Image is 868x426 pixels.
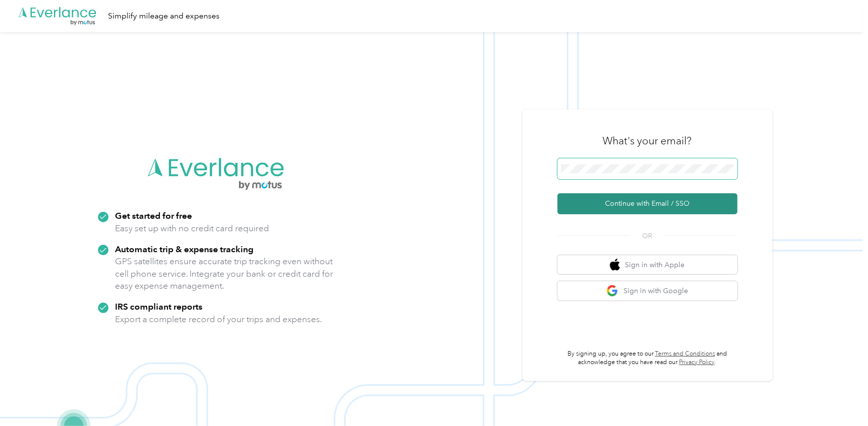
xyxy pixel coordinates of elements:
[606,285,619,297] img: google logo
[115,255,334,292] p: GPS satellites ensure accurate trip tracking even without cell phone service. Integrate your bank...
[557,281,737,301] button: google logoSign in with Google
[108,10,219,22] div: Simplify mileage and expenses
[630,231,665,241] span: OR
[115,244,254,254] strong: Automatic trip & expense tracking
[557,193,737,214] button: Continue with Email / SSO
[610,259,620,271] img: apple logo
[557,255,737,275] button: apple logoSign in with Apple
[679,359,715,366] a: Privacy Policy
[115,210,192,221] strong: Get started for free
[115,301,203,312] strong: IRS compliant reports
[603,134,692,148] h3: What's your email?
[557,350,737,367] p: By signing up, you agree to our and acknowledge that you have read our .
[115,313,322,326] p: Export a complete record of your trips and expenses.
[115,222,269,235] p: Easy set up with no credit card required
[655,350,715,358] a: Terms and Conditions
